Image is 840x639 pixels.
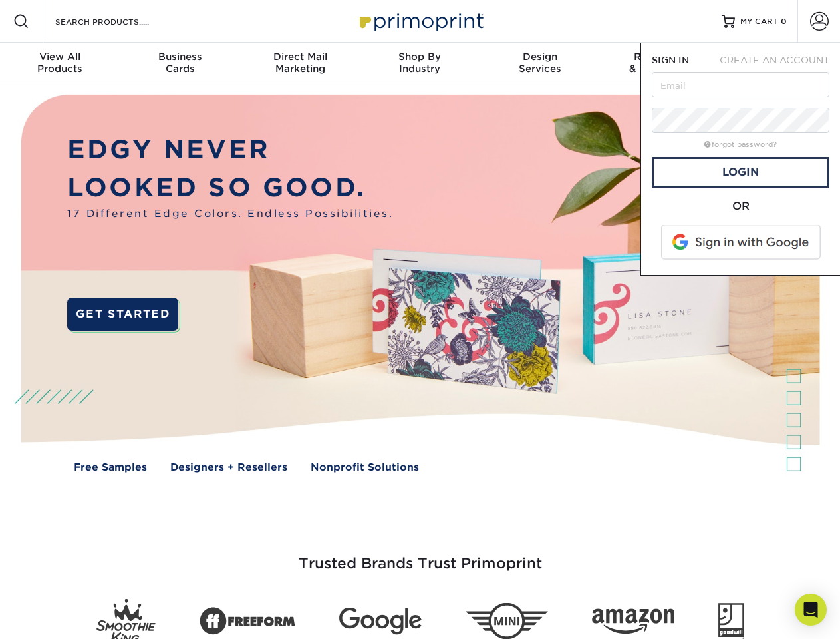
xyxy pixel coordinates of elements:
span: CREATE AN ACCOUNT [720,55,829,65]
span: 17 Different Edge Colors. Endless Possibilities. [67,206,393,222]
span: Direct Mail [240,51,360,63]
span: Resources [600,51,720,63]
div: Cards [120,51,239,75]
h3: Trusted Brands Trust Primoprint [31,523,809,588]
span: Design [480,51,600,63]
input: Email [652,72,829,97]
img: Goodwill [718,603,744,639]
span: Shop By [360,51,480,63]
img: Amazon [592,609,674,634]
div: & Templates [600,51,720,75]
div: Industry [360,51,480,75]
input: SEARCH PRODUCTS..... [54,13,184,29]
span: 0 [781,17,787,26]
span: Business [120,51,239,63]
a: forgot password? [704,140,777,149]
img: Google [339,608,422,635]
div: OR [652,198,829,214]
a: Shop ByIndustry [360,43,480,85]
a: Designers + Resellers [170,460,287,475]
a: Direct MailMarketing [240,43,360,85]
a: Resources& Templates [600,43,720,85]
span: MY CART [740,16,778,27]
a: BusinessCards [120,43,239,85]
img: Primoprint [354,7,487,35]
a: Login [652,157,829,188]
a: Free Samples [74,460,147,475]
span: SIGN IN [652,55,689,65]
p: EDGY NEVER [67,131,393,169]
a: Nonprofit Solutions [311,460,419,475]
a: GET STARTED [67,298,178,331]
div: Marketing [240,51,360,75]
div: Services [480,51,600,75]
p: LOOKED SO GOOD. [67,169,393,207]
div: Open Intercom Messenger [795,594,827,626]
a: DesignServices [480,43,600,85]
